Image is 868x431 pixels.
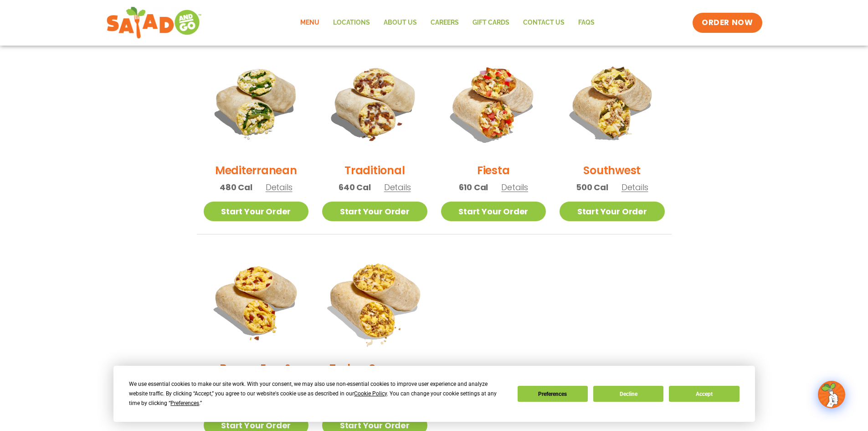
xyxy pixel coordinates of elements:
[517,386,587,402] button: Preferences
[441,50,546,156] img: Product photo for Fiesta
[106,5,202,41] img: new-SAG-logo-768×292
[669,386,739,402] button: Accept
[621,182,648,193] span: Details
[384,182,411,193] span: Details
[293,12,601,33] nav: Menu
[220,181,252,193] span: 480 Cal
[576,181,608,193] span: 500 Cal
[560,50,665,156] img: Product photo for Southwest
[424,12,466,33] a: Careers
[215,162,297,178] h2: Mediterranean
[501,182,528,193] span: Details
[322,360,427,392] h2: Turkey Sausage, Egg & Cheese
[322,202,427,221] a: Start Your Order
[204,360,309,392] h2: Bacon, Egg & Cheese
[583,162,641,178] h2: Southwest
[571,12,601,33] a: FAQs
[354,390,387,397] span: Cookie Policy
[819,382,844,407] img: wpChatIcon
[293,12,326,33] a: Menu
[593,386,663,402] button: Decline
[322,50,427,156] img: Product photo for Traditional
[204,50,309,156] img: Product photo for Mediterranean Breakfast Burrito
[466,12,516,33] a: GIFT CARDS
[344,162,405,178] h2: Traditional
[702,17,753,28] span: ORDER NOW
[204,248,309,353] img: Product photo for Bacon, Egg & Cheese
[459,181,488,193] span: 610 Cal
[516,12,571,33] a: Contact Us
[477,162,510,178] h2: Fiesta
[326,12,377,33] a: Locations
[313,239,437,363] img: Product photo for Turkey Sausage, Egg & Cheese
[204,202,309,221] a: Start Your Order
[693,13,762,33] a: ORDER NOW
[560,202,665,221] a: Start Your Order
[129,379,506,408] div: We use essential cookies to make our site work. With your consent, we may also use non-essential ...
[266,182,293,193] span: Details
[113,366,755,422] div: Cookie Consent Prompt
[377,12,424,33] a: About Us
[170,400,199,406] span: Preferences
[339,181,371,193] span: 640 Cal
[441,202,546,221] a: Start Your Order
